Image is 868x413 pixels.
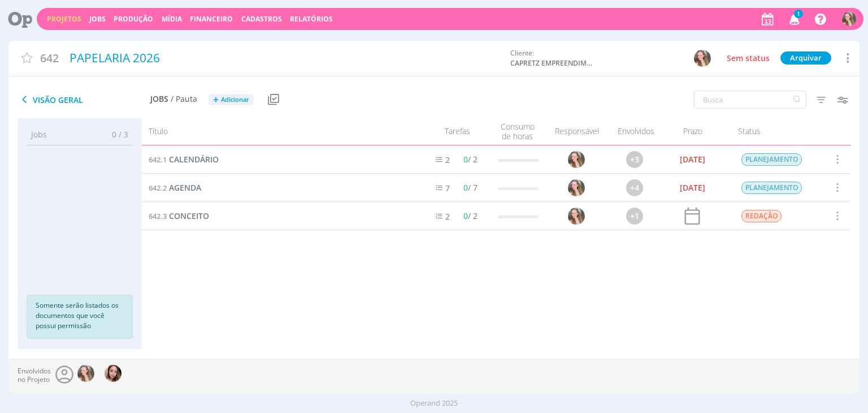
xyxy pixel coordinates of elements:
button: Financeiro [186,15,236,24]
div: +1 [627,208,644,225]
button: G [841,9,857,29]
a: 642.1CALENDÁRIO [149,153,219,166]
button: Cadastros [238,15,285,24]
div: PAPELARIA 2026 [66,45,505,71]
span: 0 [463,182,468,193]
span: CONCEITO [169,210,209,221]
span: CALENDÁRIO [169,154,219,165]
span: 642.2 [149,183,167,193]
img: G [568,208,585,225]
span: Jobs [150,94,168,104]
div: Cliente: [510,48,711,68]
button: Arquivar [780,51,831,64]
span: Cadastros [241,14,282,24]
a: Produção [114,14,153,24]
img: G [77,365,94,382]
a: Mídia [162,14,182,24]
a: Projetos [47,14,81,24]
img: G [694,50,711,67]
span: 0 [463,154,468,165]
div: +4 [627,179,644,196]
div: Consumo de horas [489,122,546,141]
img: G [568,151,585,168]
button: G [693,49,711,67]
button: Produção [110,15,157,24]
span: PLANEJAMENTO [742,182,802,194]
span: / 7 [463,182,478,193]
span: 0 [463,210,468,221]
span: / 2 [463,154,478,165]
span: 642 [40,50,59,66]
a: Jobs [89,14,106,24]
span: Adicionar [221,96,249,104]
span: REDAÇÃO [742,210,782,222]
img: T [105,365,121,382]
span: PLANEJAMENTO [742,153,802,166]
span: Envolvidos no Projeto [18,367,51,384]
button: Sem status [724,51,772,65]
div: Tarefas [416,122,489,141]
a: Financeiro [190,14,233,24]
button: Jobs [86,15,109,24]
a: 642.2AGENDA [149,182,201,194]
span: 1 [794,10,803,18]
span: 0 / 3 [103,128,128,140]
button: Relatórios [287,15,336,24]
button: +Adicionar [209,94,254,106]
input: Busca [694,91,806,109]
button: Mídia [158,15,185,24]
span: 2 [445,211,450,222]
div: Status [721,122,823,141]
button: Projetos [44,15,85,24]
a: 642.3CONCEITO [149,210,209,222]
span: Sem status [727,53,770,63]
span: AGENDA [169,182,201,193]
span: + [213,94,219,106]
span: / Pauta [171,94,197,104]
span: CAPRETZ EMPREENDIMENTOS IMOBILIARIOS LTDA [510,58,595,68]
span: 642.1 [149,154,167,165]
p: Somente serão listados os documentos que você possui permissão [36,300,124,331]
div: Título [142,122,415,141]
span: Visão Geral [18,93,150,106]
span: / 2 [463,210,478,221]
div: Responsável [546,122,608,141]
div: Prazo [665,122,721,141]
button: 1 [782,9,805,29]
span: 7 [445,183,450,193]
span: Jobs [31,128,47,140]
span: 2 [445,154,450,165]
img: G [568,179,585,196]
div: [DATE] [680,156,705,164]
span: 642.3 [149,211,167,221]
div: Envolvidos [608,122,665,141]
div: [DATE] [680,184,705,192]
img: G [842,12,856,26]
a: Relatórios [290,14,333,24]
div: +3 [627,151,644,168]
